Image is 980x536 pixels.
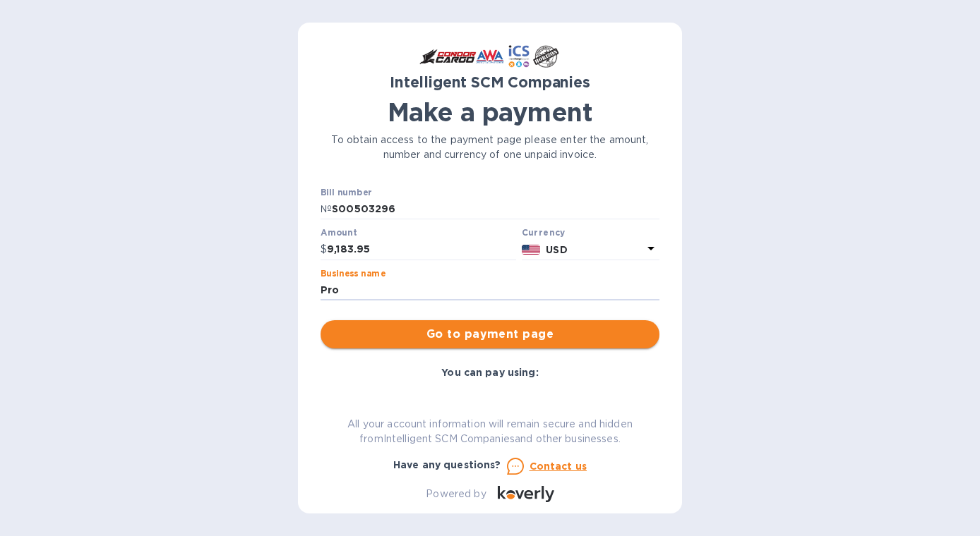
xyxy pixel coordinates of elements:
[332,199,659,220] input: Enter bill number
[321,269,386,278] label: Business name
[321,417,659,446] p: All your account information will remain secure and hidden from Intelligent SCM Companies and oth...
[321,202,332,217] p: №
[393,459,501,470] b: Have any questions?
[332,326,648,343] span: Go to payment page
[522,227,566,238] b: Currency
[390,73,590,91] b: Intelligent SCM Companies
[546,244,567,255] b: USD
[321,242,327,257] p: $
[321,320,659,348] button: Go to payment page
[522,245,541,255] img: USD
[321,229,357,238] label: Amount
[321,133,659,162] p: To obtain access to the payment page please enter the amount, number and currency of one unpaid i...
[321,280,659,301] input: Enter business name
[327,239,516,260] input: 0.00
[426,487,486,501] p: Powered by
[441,367,538,378] b: You can pay using:
[530,461,587,472] u: Contact us
[321,97,659,127] h1: Make a payment
[321,188,371,197] label: Bill number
